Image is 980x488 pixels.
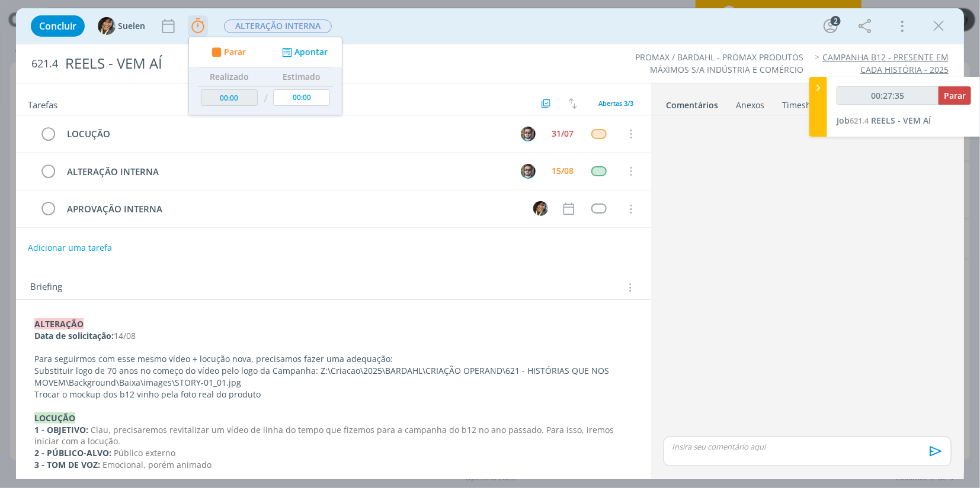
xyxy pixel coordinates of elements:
span: Briefing [30,280,62,295]
img: S [98,17,116,35]
img: S [533,201,548,216]
a: PROMAX / BARDAHL - PROMAX PRODUTOS MÁXIMOS S/A INDÚSTRIA E COMÉRCIO [635,51,803,75]
strong: 2 - PÚBLICO-ALVO: [34,447,111,458]
button: S [531,200,549,218]
button: Parar [208,46,246,59]
button: R [519,162,537,180]
div: 2 [831,16,841,26]
button: Apontar [279,46,328,59]
span: 14/08 [114,330,136,341]
div: LOCUÇÃO [62,127,510,141]
p: Trocar o mockup dos b12 vinho pela foto real do produto [34,389,633,400]
span: ALTERAÇÃO INTERNA [224,20,332,33]
span: Parar [944,90,966,101]
img: arrow-down-up.svg [569,98,577,109]
div: 31/07 [552,130,574,138]
span: Abertas 3/3 [598,99,633,108]
strong: Data de solicitação: [34,330,114,341]
a: CAMPANHA B12 - PRESENTE EM CADA HISTÓRIA - 2025 [822,51,949,75]
p: Substituir logo de 70 anos no começo do vídeo pelo logo da Campanha: Z:\Criacao\2025\BARDAHL\CRIA... [34,365,633,389]
button: R [519,125,537,143]
th: Estimado [270,67,333,86]
span: Clau, precisaremos revitalizar um vídeo de linha do tempo que fizemos para a campanha do b12 no a... [34,424,616,447]
span: Suelen [118,22,145,30]
div: REELS - VEM AÍ [60,49,562,78]
div: ALTERAÇÃO INTERNA [62,164,510,179]
strong: 4 - OUTRAS PARTICULARIDADES: [34,471,168,482]
a: Timesheet [782,94,824,111]
button: Parar [939,86,971,105]
span: Público externo [114,447,175,458]
div: APROVAÇÃO INTERNA [62,202,522,216]
button: 2 [821,17,840,35]
strong: LOCUÇÃO [34,412,75,424]
a: Job621.4REELS - VEM AÍ [837,115,931,126]
strong: 1 - OBJETIVO: [34,424,88,435]
div: Anexos [736,99,764,111]
p: Para seguirmos com esse mesmo vídeo + locução nova, precisamos fazer uma adequação: [34,353,633,365]
td: / [261,86,271,111]
span: REELS - VEM AÍ [871,115,931,126]
a: Comentários [665,94,719,111]
img: R [521,127,536,141]
span: 621.4 [850,115,869,126]
div: dialog [16,8,964,479]
img: R [521,164,536,179]
button: Concluir [31,15,85,37]
button: SSuelen [98,17,145,35]
th: Realizado [198,67,261,86]
strong: 3 - TOM DE VOZ: [34,459,100,470]
span: Emocional, porém animado [103,459,212,470]
span: Parar [224,48,246,56]
button: Adicionar uma tarefa [27,237,113,258]
button: ALTERAÇÃO INTERNA [223,19,332,34]
span: 621.4 [31,57,58,70]
span: Tarefas [28,96,57,111]
span: Concluir [39,21,76,31]
strong: ALTERAÇÃO [34,318,84,329]
div: 15/08 [552,167,574,175]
